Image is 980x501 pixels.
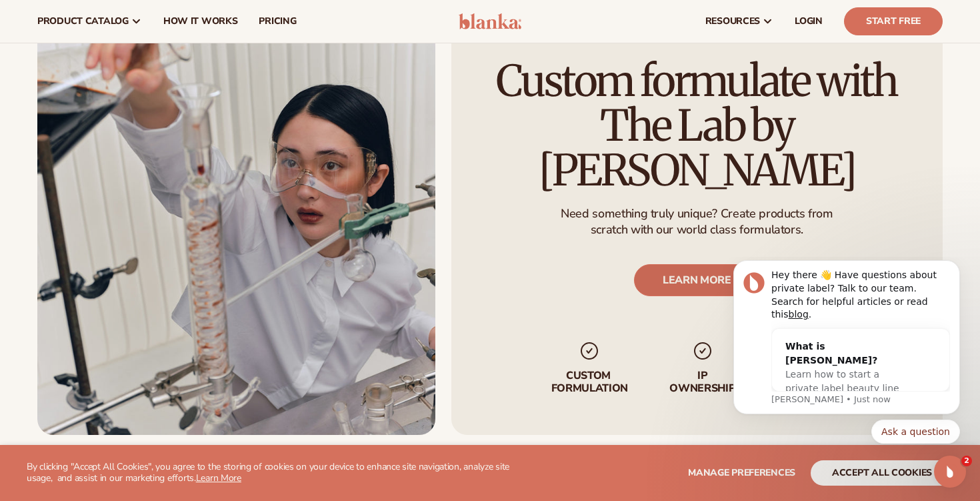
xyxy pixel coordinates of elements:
[688,460,795,486] button: Manage preferences
[37,25,435,436] img: Female scientist in chemistry lab.
[196,472,241,484] a: Learn More
[163,16,238,27] span: How It Works
[669,369,737,394] p: IP Ownership
[844,7,943,35] a: Start Free
[634,264,760,296] a: LEARN MORE
[489,58,905,193] h2: Custom formulate with The Lab by [PERSON_NAME]
[688,466,795,479] span: Manage preferences
[579,340,601,361] img: checkmark_svg
[961,456,972,466] span: 2
[934,456,966,488] iframe: Intercom live chat
[259,16,296,27] span: pricing
[459,13,522,29] img: logo
[561,221,833,237] p: scratch with our world class formulators.
[713,257,980,494] iframe: Intercom notifications message
[37,16,129,27] span: product catalog
[548,369,631,394] p: Custom formulation
[27,462,521,484] p: By clicking "Accept All Cookies", you agree to the storing of cookies on your device to enhance s...
[692,340,713,361] img: checkmark_svg
[795,16,823,27] span: LOGIN
[561,206,833,221] p: Need something truly unique? Create products from
[705,16,760,27] span: resources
